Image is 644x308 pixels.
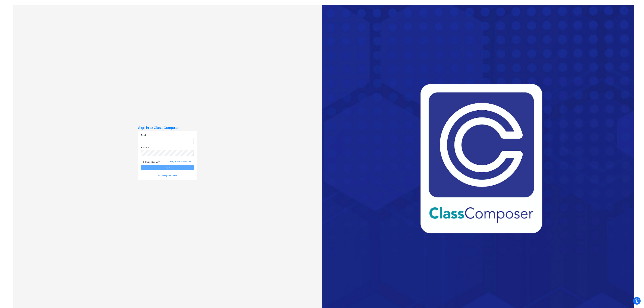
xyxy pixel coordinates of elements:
[158,174,177,177] a: Single sign on - SSO
[138,126,197,130] h3: Sign in to Class Composer
[141,134,146,137] label: Email
[170,160,191,163] a: Forgot Your Password?
[141,165,194,170] button: Log In
[141,146,150,149] label: Password
[145,160,159,164] span: Remember Me?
